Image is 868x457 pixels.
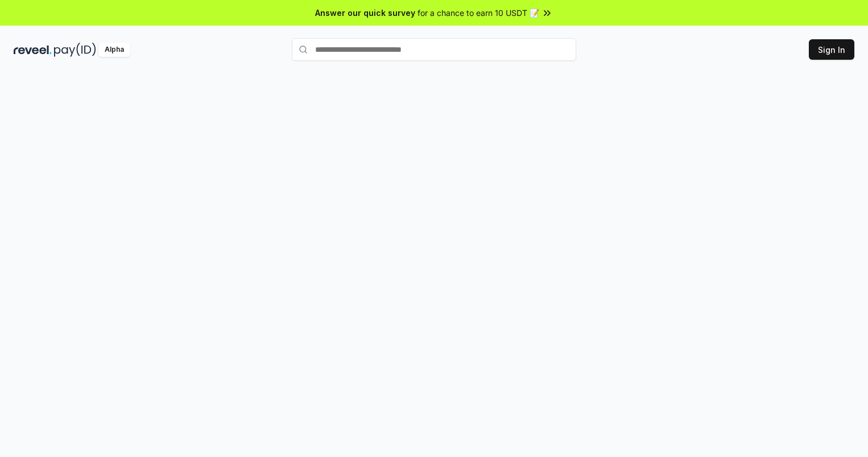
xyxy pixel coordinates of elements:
img: reveel_dark [14,43,52,57]
span: for a chance to earn 10 USDT 📝 [418,7,539,19]
img: pay_id [54,43,96,57]
button: Sign In [809,39,854,60]
span: Answer our quick survey [315,7,415,19]
div: Alpha [98,43,130,57]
